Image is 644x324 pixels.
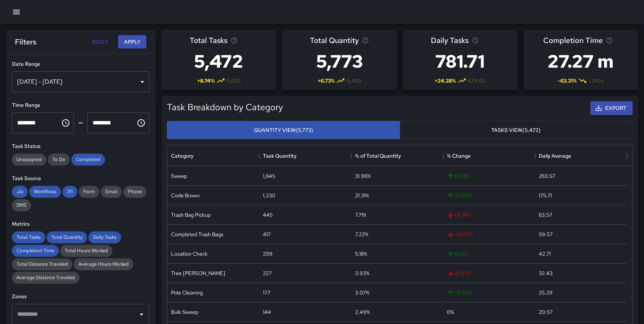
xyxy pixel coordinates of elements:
div: 445 [263,211,273,219]
span: Unassigned [12,156,46,163]
svg: Average time taken to complete tasks in the selected period, compared to the previous period. [606,37,613,44]
span: 0.99 % [447,172,470,180]
span: Total Hours Worked [60,247,112,254]
h6: Time Range [12,101,149,109]
span: 629.00 [468,77,485,84]
button: Choose time, selected time is 12:00 AM [58,115,73,130]
h6: Metrics [12,220,149,228]
span: Jia [12,188,28,195]
div: 417 [263,231,271,238]
span: Average Distance Traveled [12,274,80,281]
div: Location Check [171,250,208,257]
span: To Do [48,156,70,163]
div: Phone [123,186,146,198]
div: % Change [447,145,471,166]
div: Task Quantity [263,145,296,166]
button: Apply [118,35,146,49]
div: 311 [62,186,77,198]
div: Total Distance Traveled [12,258,72,270]
div: 263.57 [539,172,555,180]
div: 144 [263,308,271,316]
span: 5,032 [227,77,240,84]
h6: Zones [12,293,149,301]
button: Reset [88,35,112,49]
div: 1,230 [263,192,275,199]
div: Completion Time [12,245,59,257]
span: 19.6 % [447,250,467,257]
div: Bulk Sweep [171,308,198,316]
svg: Total task quantity in the selected period, compared to the previous period. [361,37,369,44]
div: Pole Cleaning [171,289,203,296]
span: 1.24 hr [588,77,604,84]
div: 227 [263,269,272,277]
div: 3.07% [355,289,369,296]
span: + 8.74 % [197,77,215,84]
h6: Date Range [12,60,149,68]
div: Jia [12,186,28,198]
h5: Task Breakdown by Category [167,101,283,113]
h3: 781.71 [431,46,489,76]
h6: Task Status [12,142,149,151]
div: Email [101,186,122,198]
div: 59.57 [539,231,553,238]
div: Tree Wells [171,269,225,277]
div: Total Quantity [47,231,87,243]
span: -14.72 % [447,231,472,238]
span: -6.97 % [447,269,471,277]
div: [DATE] - [DATE] [12,71,149,92]
span: Total Tasks [12,234,45,240]
div: Task Quantity [259,145,351,166]
div: Code Brown [171,192,200,199]
button: Tasks View(5,472) [399,121,632,139]
span: -9.74 % [447,211,471,219]
span: SMS [12,202,31,208]
div: 32.43 [539,269,553,277]
span: Completion Time [543,34,603,46]
span: Total Quantity [47,234,87,240]
div: Category [167,145,259,166]
div: 2.49% [355,308,370,316]
svg: Total number of tasks in the selected period, compared to the previous period. [230,37,238,44]
div: % Change [443,145,535,166]
div: 299 [263,250,273,257]
div: Daily Tasks [88,231,121,243]
span: Total Tasks [190,34,227,46]
div: 63.57 [539,211,552,219]
div: 1,845 [263,172,275,180]
button: Export [590,101,632,115]
div: Completed [71,154,105,166]
span: 38.67 % [447,192,472,199]
div: 7.22% [355,231,368,238]
div: SMS [12,199,31,211]
span: Total Quantity [309,34,358,46]
span: Completed [71,156,105,163]
span: + 24.28 % [435,77,456,84]
div: 177 [263,289,270,296]
div: % of Total Quantity [351,145,443,166]
h3: 5,472 [190,46,248,76]
div: Total Tasks [12,231,45,243]
div: Sweep [171,172,187,180]
span: Phone [123,188,146,195]
div: 25.29 [539,289,553,296]
span: Completion Time [12,247,59,254]
h6: Task Source [12,175,149,183]
div: 42.71 [539,250,551,257]
h3: 27.27 m [543,46,618,76]
div: Form [79,186,99,198]
div: Trash Bag Pickup [171,211,211,219]
div: 21.31% [355,192,369,199]
div: Average Hours Worked [74,258,133,270]
span: Form [79,188,99,195]
div: 3.93% [355,269,369,277]
div: Unassigned [12,154,46,166]
div: Average Distance Traveled [12,272,80,284]
h6: Filters [15,36,36,48]
span: 5,409 [346,77,361,84]
span: 311 [62,188,77,195]
span: -63.31 % [557,77,576,84]
button: Quantity View(5,773) [167,121,400,139]
div: 175.71 [539,192,552,199]
span: Daily Tasks [88,234,121,240]
div: Daily Average [535,145,627,166]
